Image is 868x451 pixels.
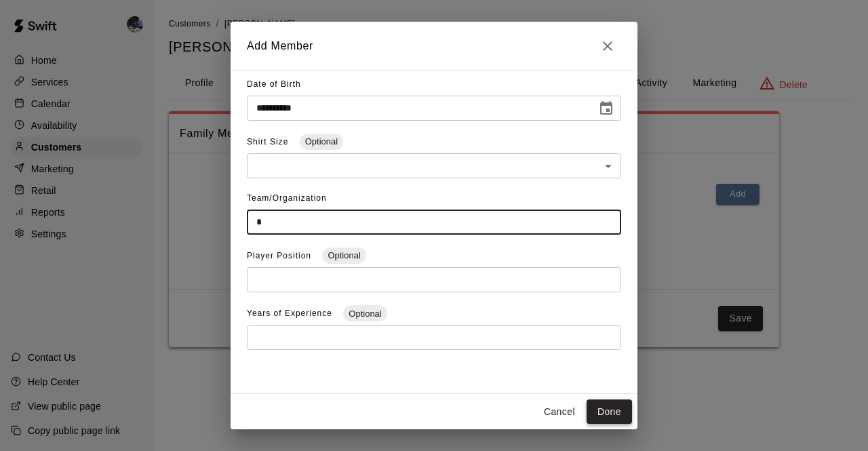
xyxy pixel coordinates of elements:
button: Choose date, selected date is Nov 11, 2011 [593,95,620,122]
span: Team/Organization [247,193,327,203]
button: Cancel [538,399,581,425]
button: Close [594,33,621,60]
span: Optional [300,136,343,146]
span: Optional [322,250,366,260]
span: Player Position [247,251,314,260]
span: Years of Experience [247,309,335,318]
span: Optional [343,309,387,319]
span: Shirt Size [247,137,292,146]
button: Done [587,399,632,425]
span: Date of Birth [247,79,301,89]
h2: Add Member [231,22,637,71]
